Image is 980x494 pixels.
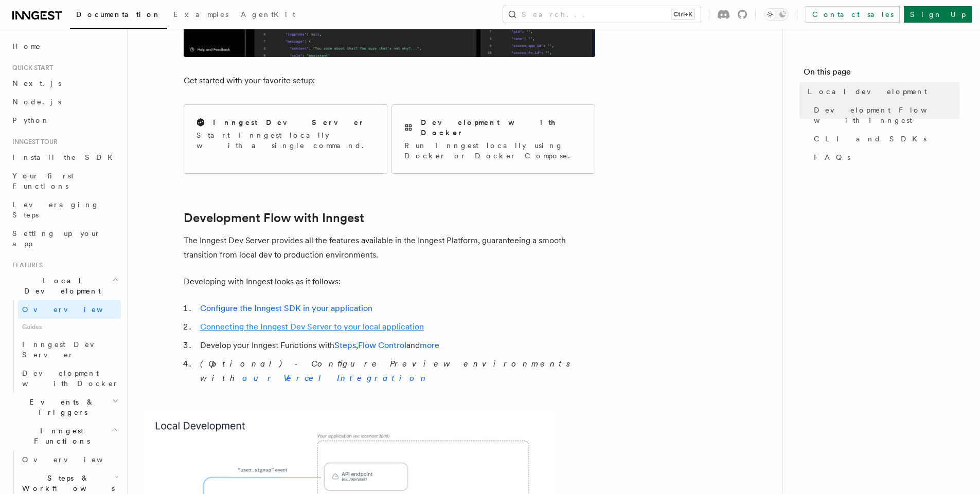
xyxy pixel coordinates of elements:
[810,148,959,167] a: FAQs
[804,82,959,101] a: Local development
[235,3,301,28] a: AgentKit
[420,340,439,350] a: more
[184,233,595,262] p: The Inngest Dev Server provides all the features available in the Inngest Platform, guaranteeing ...
[814,152,850,162] span: FAQs
[70,3,167,29] a: Documentation
[8,224,121,253] a: Setting up your app
[404,140,582,161] p: Run Inngest locally using Docker or Docker Compose.
[8,397,112,417] span: Events & Triggers
[8,37,121,56] a: Home
[18,450,121,469] a: Overview
[12,153,119,161] span: Install the SDK
[804,66,959,82] h4: On this page
[8,195,121,224] a: Leveraging Steps
[22,340,110,359] span: Inngest Dev Server
[904,6,972,23] a: Sign Up
[242,373,430,383] a: our Vercel Integration
[184,104,387,174] a: Inngest Dev ServerStart Inngest locally with a single command.
[18,300,121,319] a: Overview
[8,422,121,450] button: Inngest Functions
[12,79,61,87] span: Next.js
[503,6,701,23] button: Search...Ctrl+K
[358,340,406,350] a: Flow Control
[184,74,595,88] p: Get started with your favorite setup:
[8,111,121,130] a: Python
[814,134,926,144] span: CLI and SDKs
[12,98,61,106] span: Node.js
[197,338,595,353] li: Develop your Inngest Functions with , and
[22,455,128,464] span: Overview
[12,116,50,124] span: Python
[764,8,789,21] button: Toggle dark mode
[12,41,41,51] span: Home
[18,335,121,364] a: Inngest Dev Server
[334,340,356,350] a: Steps
[8,64,53,72] span: Quick start
[12,172,74,190] span: Your first Functions
[8,167,121,195] a: Your first Functions
[8,393,121,422] button: Events & Triggers
[814,105,959,125] span: Development Flow with Inngest
[808,86,927,97] span: Local development
[76,10,161,19] span: Documentation
[8,300,121,393] div: Local Development
[391,104,595,174] a: Development with DockerRun Inngest locally using Docker or Docker Compose.
[8,276,112,296] span: Local Development
[173,10,228,19] span: Examples
[200,303,372,313] a: Configure the Inngest SDK in your application
[200,359,576,383] em: (Optional) - Configure Preview environments with
[22,369,119,388] span: Development with Docker
[806,6,900,23] a: Contact sales
[197,130,375,151] p: Start Inngest locally with a single command.
[18,364,121,393] a: Development with Docker
[8,74,121,93] a: Next.js
[18,319,121,335] span: Guides
[12,200,99,219] span: Leveraging Steps
[241,10,295,19] span: AgentKit
[184,211,364,225] a: Development Flow with Inngest
[8,138,58,146] span: Inngest tour
[18,473,115,493] span: Steps & Workflows
[200,322,424,332] a: Connecting the Inngest Dev Server to your local application
[810,130,959,148] a: CLI and SDKs
[167,3,235,28] a: Examples
[671,9,694,20] kbd: Ctrl+K
[8,261,43,269] span: Features
[12,229,101,248] span: Setting up your app
[8,426,111,446] span: Inngest Functions
[213,117,365,127] h2: Inngest Dev Server
[8,93,121,111] a: Node.js
[810,101,959,130] a: Development Flow with Inngest
[8,148,121,167] a: Install the SDK
[421,117,582,138] h2: Development with Docker
[8,271,121,300] button: Local Development
[22,305,128,314] span: Overview
[184,275,595,289] p: Developing with Inngest looks as it follows:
